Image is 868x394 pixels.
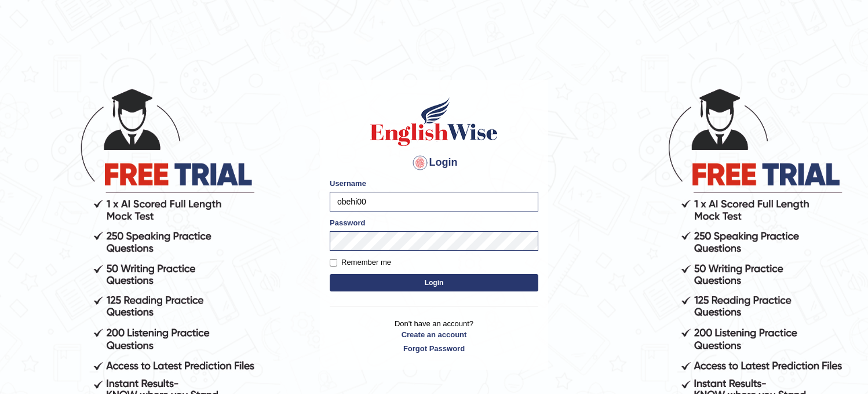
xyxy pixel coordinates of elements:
input: Remember me [330,259,337,267]
p: Don't have an account? [330,318,538,354]
a: Create an account [330,329,538,340]
h4: Login [330,154,538,172]
label: Username [330,178,366,189]
img: Logo of English Wise sign in for intelligent practice with AI [368,96,500,148]
button: Login [330,274,538,291]
a: Forgot Password [330,343,538,354]
label: Remember me [330,257,391,268]
label: Password [330,217,365,228]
